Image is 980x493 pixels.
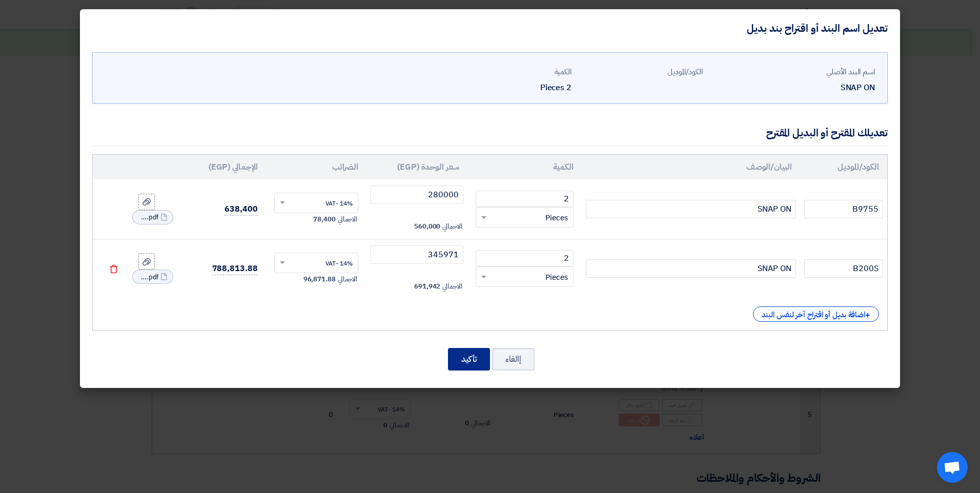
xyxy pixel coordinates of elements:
th: الضرائب [266,155,367,179]
span: الاجمالي [442,221,462,232]
div: اضافة بديل أو اقتراح آخر لنفس البند [753,306,879,322]
span: الاجمالي [338,274,357,284]
span: Item__B_1758709591777.pdf [138,212,158,222]
div: الكود/الموديل [580,66,703,78]
th: سعر الوحدة (EGP) [366,155,467,179]
div: اسم البند الأصلي [711,66,875,78]
div: 2 Pieces [448,81,571,94]
th: الكمية [467,155,582,179]
input: RFQ_STEP1.ITEMS.2.AMOUNT_TITLE [476,250,574,266]
span: Pieces [545,212,568,224]
span: الاجمالي [442,281,462,292]
span: wheel_balancer_BB_1758709877034.pdf [138,272,158,282]
div: SNAP ON [711,81,875,94]
ng-select: VAT [274,253,359,273]
span: + [865,309,870,321]
span: 78,400 [313,214,335,224]
th: البيان/الوصف [582,155,800,179]
ng-select: VAT [274,193,359,213]
input: الموديل [804,200,883,218]
span: 788,813.88 [212,262,258,275]
input: RFQ_STEP1.ITEMS.2.AMOUNT_TITLE [476,191,574,207]
input: Add Item Description [586,259,796,278]
span: 560,000 [414,221,440,232]
span: الاجمالي [338,214,357,224]
h4: تعديل اسم البند أو اقتراح بند بديل [747,22,888,35]
input: أدخل سعر الوحدة [371,245,463,264]
span: 638,400 [224,203,257,216]
div: Open chat [937,452,968,483]
div: الكمية [448,66,571,78]
button: تأكيد [448,348,490,371]
span: 96,871.88 [303,274,336,284]
button: إالغاء [492,348,535,371]
input: Add Item Description [586,200,796,218]
span: Pieces [545,272,568,283]
input: الموديل [804,259,883,278]
div: تعديلك المقترح أو البديل المقترح [766,125,888,140]
th: الكود/الموديل [800,155,887,179]
input: أدخل سعر الوحدة [371,186,463,204]
th: الإجمالي (EGP) [173,155,266,179]
span: 691,942 [414,281,440,292]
